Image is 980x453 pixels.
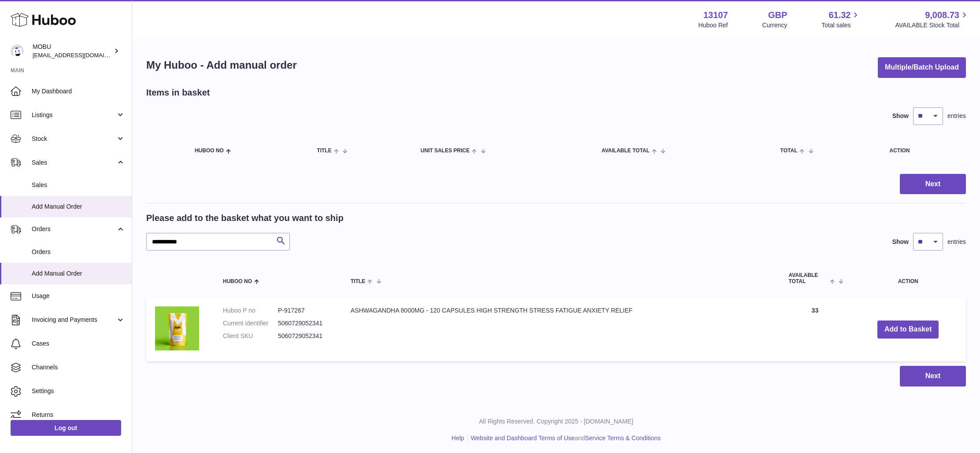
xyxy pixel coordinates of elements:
li: and [468,434,661,442]
span: 61.32 [828,9,851,21]
span: Orders [32,225,116,233]
dd: P-917267 [278,306,333,315]
span: Total sales [821,21,861,29]
strong: GBP [768,9,787,21]
span: Sales [32,158,116,167]
span: AVAILABLE Stock Total [895,21,969,29]
div: Currency [762,21,788,29]
dd: 5060729052341 [278,319,333,328]
a: Help [451,435,464,442]
dt: Client SKU [223,332,278,340]
div: MOBU [33,43,112,59]
span: Title [317,148,331,154]
span: Stock [32,135,116,143]
span: entries [947,112,966,120]
span: Unit Sales Price [421,148,470,154]
span: My Dashboard [32,87,125,96]
dd: 5060729052341 [278,332,333,340]
th: Action [850,264,966,293]
label: Show [892,238,909,246]
a: 61.32 Total sales [821,9,861,29]
dt: Current identifier [223,319,278,328]
dt: Huboo P no [223,306,278,315]
span: entries [947,238,966,246]
a: Website and Dashboard Terms of Use [471,435,575,442]
span: Returns [32,411,125,419]
strong: 13107 [703,9,728,21]
button: Add to Basket [877,320,939,339]
span: Sales [32,181,125,189]
p: All Rights Reserved. Copyright 2025 - [DOMAIN_NAME] [139,417,973,426]
a: Log out [11,420,121,436]
span: AVAILABLE Total [788,273,828,284]
span: AVAILABLE Total [602,148,650,154]
span: Usage [32,292,125,300]
h2: Items in basket [146,87,210,99]
label: Show [892,112,909,120]
span: Add Manual Order [32,269,125,278]
img: ASHWAGANDHA 8000MG - 120 CAPSULES HIGH STRENGTH STRESS FATIGUE ANXIETY RELIEF [155,306,199,350]
h1: My Huboo - Add manual order [146,58,297,72]
h2: Please add to the basket what you want to ship [146,212,344,224]
span: Settings [32,387,125,395]
div: Huboo Ref [699,21,728,29]
span: Title [351,279,365,284]
span: Invoicing and Payments [32,316,116,324]
span: 9,008.73 [925,9,959,21]
img: mo@mobu.co.uk [11,44,24,58]
span: Huboo no [223,279,252,284]
span: Listings [32,111,116,119]
button: Multiple/Batch Upload [878,57,966,78]
span: Huboo no [195,148,224,154]
a: 9,008.73 AVAILABLE Stock Total [895,9,969,29]
span: Total [780,148,798,154]
td: ASHWAGANDHA 8000MG - 120 CAPSULES HIGH STRENGTH STRESS FATIGUE ANXIETY RELIEF [342,298,780,361]
td: 33 [780,298,850,361]
span: Cases [32,339,125,348]
span: [EMAIL_ADDRESS][DOMAIN_NAME] [33,52,129,59]
span: Add Manual Order [32,203,125,211]
a: Service Terms & Conditions [585,435,661,442]
div: Action [890,148,957,154]
span: Orders [32,248,125,256]
button: Next [900,366,966,387]
span: Channels [32,363,125,372]
button: Next [900,174,966,195]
